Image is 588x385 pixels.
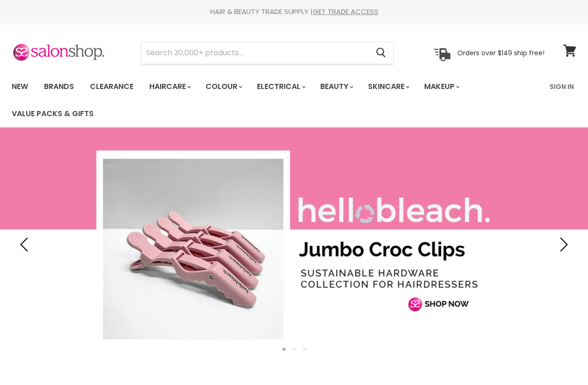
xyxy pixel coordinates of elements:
button: Previous [16,235,35,254]
button: Next [553,235,572,254]
li: Page dot 3 [303,348,306,351]
a: GET TRADE ACCESS [313,7,378,16]
a: Value Packs & Gifts [5,104,101,124]
a: Haircare [142,77,197,96]
a: Clearance [83,77,140,96]
form: Product [141,42,394,64]
p: Orders over $149 ship free! [457,48,544,57]
li: Page dot 2 [293,348,296,351]
a: Brands [37,77,81,96]
a: Electrical [250,77,311,96]
a: Beauty [313,77,359,96]
a: Makeup [417,77,465,96]
button: Search [368,42,393,64]
input: Search [141,42,368,64]
a: Sign In [544,77,580,96]
a: New [5,77,35,96]
a: Colour [198,77,248,96]
a: Skincare [361,77,415,96]
li: Page dot 1 [282,348,286,351]
ul: Main menu [5,73,544,127]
